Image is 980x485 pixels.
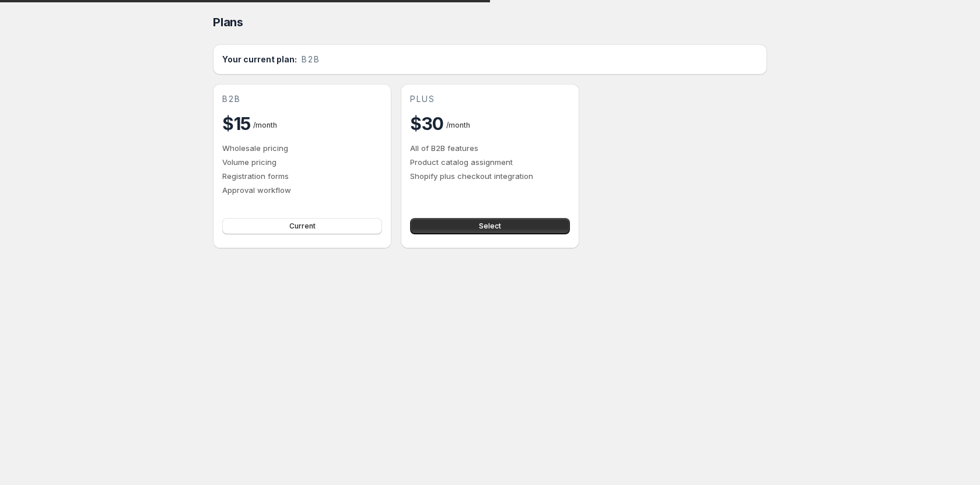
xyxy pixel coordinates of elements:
span: / month [253,121,277,129]
span: b2b [302,54,320,65]
span: Current [289,222,316,231]
p: Wholesale pricing [222,142,382,154]
span: plus [410,93,435,105]
span: Plans [213,15,243,29]
button: Current [222,218,382,234]
span: Select [479,222,501,231]
span: / month [446,121,470,129]
p: All of B2B features [410,142,570,154]
button: Select [410,218,570,234]
h2: Your current plan: [222,54,297,65]
p: Shopify plus checkout integration [410,170,570,182]
p: Approval workflow [222,184,382,196]
p: Product catalog assignment [410,156,570,168]
h2: $15 [222,112,251,135]
h2: $30 [410,112,444,135]
span: b2b [222,93,241,105]
p: Volume pricing [222,156,382,168]
p: Registration forms [222,170,382,182]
